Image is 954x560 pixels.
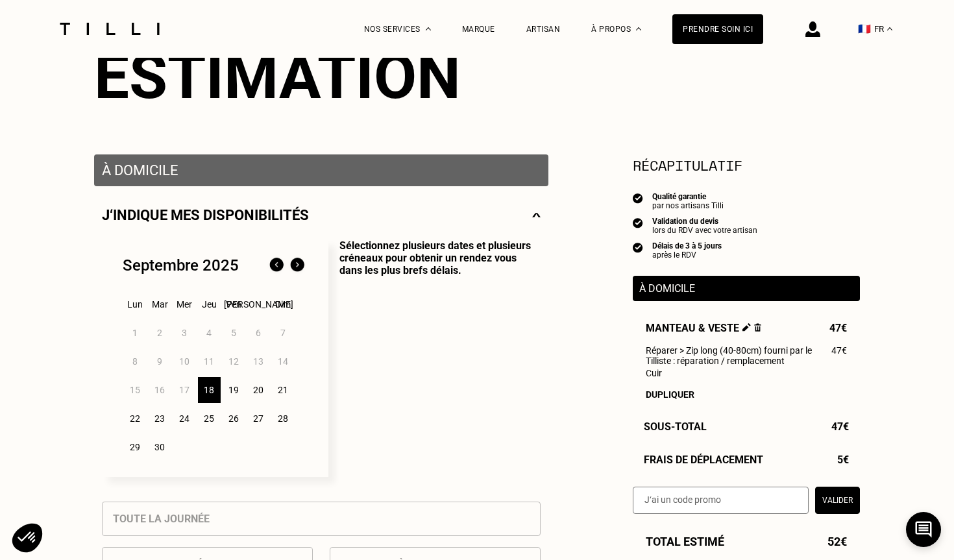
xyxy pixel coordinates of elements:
img: icône connexion [805,21,820,37]
button: Valider [815,487,860,514]
img: icon list info [633,241,643,253]
div: 30 [149,434,171,460]
img: Menu déroulant [426,27,431,30]
section: Récapitulatif [633,154,860,176]
p: À domicile [639,282,853,295]
div: par nos artisans Tilli [652,201,724,210]
img: Mois précédent [266,255,287,276]
div: 23 [149,406,171,432]
span: Cuir [646,368,662,378]
input: J‘ai un code promo [633,487,809,514]
div: 26 [223,406,245,432]
div: 29 [124,434,147,460]
span: 52€ [827,535,847,548]
div: lors du RDV avec votre artisan [652,226,757,235]
div: Validation du devis [652,217,757,226]
div: 28 [272,406,295,432]
span: 47€ [831,345,847,356]
div: Estimation [94,40,860,113]
div: Septembre 2025 [123,256,239,274]
span: Réparer > Zip long (40-80cm) fourni par le Tilliste : réparation / remplacement [646,345,831,366]
div: 22 [124,406,147,432]
span: 5€ [837,454,849,466]
img: Menu déroulant à propos [636,27,641,30]
img: menu déroulant [887,27,892,30]
span: 47€ [829,322,847,334]
a: Artisan [526,25,561,34]
img: Logo du service de couturière Tilli [55,23,164,35]
img: Supprimer [754,323,761,332]
div: 19 [223,377,245,403]
div: après le RDV [652,250,722,260]
img: icon list info [633,192,643,204]
a: Prendre soin ici [672,14,763,44]
span: 47€ [831,420,849,433]
img: Mois suivant [287,255,308,276]
div: 25 [198,406,221,432]
span: 🇫🇷 [858,23,871,35]
a: Marque [462,25,495,34]
div: 27 [247,406,270,432]
div: Sous-Total [633,420,860,433]
div: Dupliquer [646,389,847,400]
div: Frais de déplacement [633,454,860,466]
img: svg+xml;base64,PHN2ZyBmaWxsPSJub25lIiBoZWlnaHQ9IjE0IiB2aWV3Qm94PSIwIDAgMjggMTQiIHdpZHRoPSIyOCIgeG... [532,207,541,223]
div: 21 [272,377,295,403]
div: Total estimé [633,535,860,548]
div: 18 [198,377,221,403]
div: 20 [247,377,270,403]
p: J‘indique mes disponibilités [102,207,309,223]
img: icon list info [633,217,643,228]
p: À domicile [102,162,541,178]
span: Manteau & veste [646,322,761,334]
img: Éditer [742,323,751,332]
p: Sélectionnez plusieurs dates et plusieurs créneaux pour obtenir un rendez vous dans les plus bref... [328,239,541,477]
div: Délais de 3 à 5 jours [652,241,722,250]
div: 24 [173,406,196,432]
div: Qualité garantie [652,192,724,201]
